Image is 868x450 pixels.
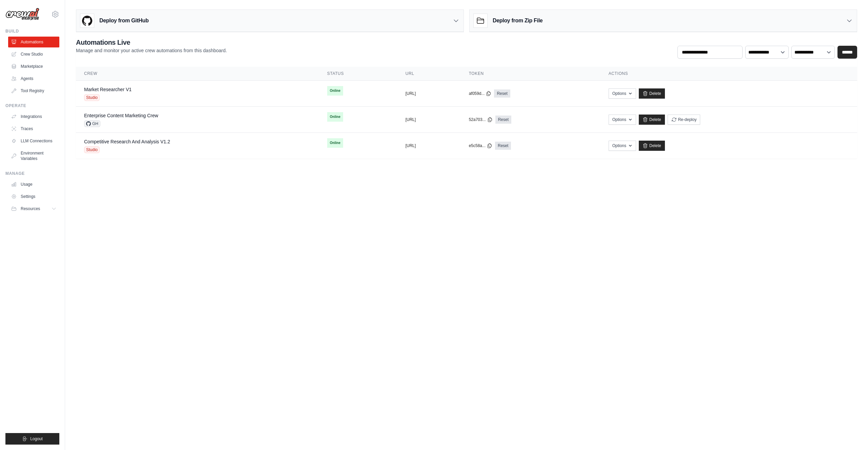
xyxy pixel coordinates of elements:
[8,179,59,190] a: Usage
[84,120,100,127] span: GH
[495,142,511,150] a: Reset
[84,94,100,101] span: Studio
[80,14,94,27] img: GitHub Logo
[639,115,665,125] a: Delete
[84,146,100,153] span: Studio
[600,67,857,81] th: Actions
[84,87,132,92] a: Market Researcher V1
[76,47,227,54] p: Manage and monitor your active crew automations from this dashboard.
[609,141,636,151] button: Options
[609,88,636,99] button: Options
[21,206,40,211] span: Resources
[397,67,461,81] th: URL
[8,203,59,214] button: Resources
[494,89,510,98] a: Reset
[8,37,59,47] a: Automations
[668,115,701,125] button: Re-deploy
[8,49,59,60] a: Crew Studio
[639,141,665,151] a: Delete
[5,8,39,21] img: Logo
[327,112,343,122] span: Online
[319,67,397,81] th: Status
[8,85,59,96] a: Tool Registry
[469,91,492,96] button: af059d...
[5,171,59,176] div: Manage
[5,28,59,34] div: Build
[5,433,59,445] button: Logout
[8,191,59,202] a: Settings
[84,139,170,144] a: Competitive Research And Analysis V1.2
[8,136,59,146] a: LLM Connections
[469,117,493,122] button: 52a703...
[461,67,600,81] th: Token
[76,67,319,81] th: Crew
[639,88,665,99] a: Delete
[493,17,542,25] h3: Deploy from Zip File
[99,17,149,25] h3: Deploy from GitHub
[8,61,59,72] a: Marketplace
[495,116,511,124] a: Reset
[327,138,343,148] span: Online
[609,115,636,125] button: Options
[469,143,492,148] button: e5c58a...
[8,73,59,84] a: Agents
[76,38,227,47] h2: Automations Live
[84,113,158,118] a: Enterprise Content Marketing Crew
[8,123,59,134] a: Traces
[30,436,43,442] span: Logout
[327,86,343,96] span: Online
[8,148,59,164] a: Environment Variables
[5,103,59,108] div: Operate
[8,111,59,122] a: Integrations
